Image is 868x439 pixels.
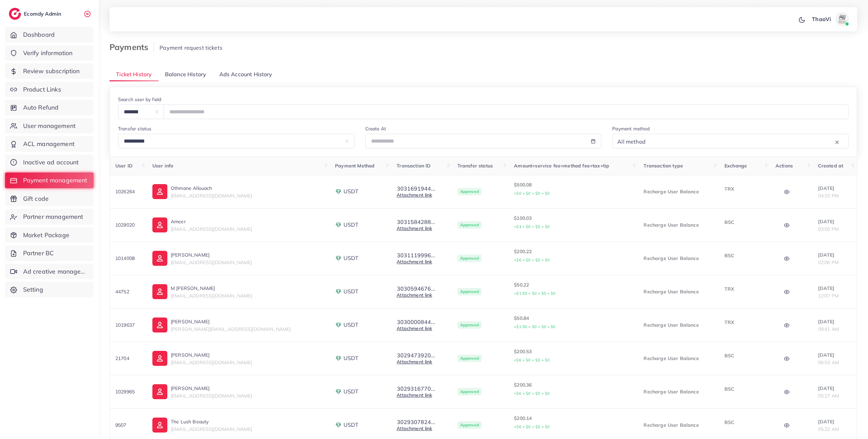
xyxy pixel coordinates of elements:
button: 3031691944... [397,185,435,192]
p: BSC [724,251,765,260]
p: [PERSON_NAME] [171,351,252,359]
a: User management [5,118,94,134]
p: TRX [724,318,765,326]
small: +$6 + $0 + $0 + $0 [514,391,550,396]
span: Partner management [23,212,83,221]
span: Gift code [23,194,49,203]
img: payment [335,355,342,362]
p: [PERSON_NAME] [171,318,291,326]
img: ic-user-info.36bf1079.svg [152,251,167,266]
span: Payment request tickets [160,44,222,51]
input: Search for option [648,136,834,147]
a: Market Package [5,227,94,243]
a: Partner management [5,209,94,225]
small: +$0 + $0 + $0 + $0 [514,191,550,196]
small: +$1.50 + $0 + $0 + $0 [514,291,555,296]
span: Market Package [23,231,69,240]
span: Approved [457,221,482,229]
p: Recharge User Balance [644,221,714,229]
small: +$6 + $0 + $0 + $0 [514,424,550,429]
a: Attachment link [397,325,432,331]
p: 44752 [115,288,141,296]
img: payment [335,288,342,295]
span: Inactive ad account [23,158,79,167]
span: 05:22 AM [818,426,839,432]
small: +$1.50 + $0 + $0 + $0 [514,324,555,329]
p: [DATE] [818,217,851,226]
a: Dashboard [5,27,94,43]
span: Created at [818,163,844,169]
p: BSC [724,385,765,393]
p: 1026264 [115,188,141,196]
span: Ad creative management [23,267,88,276]
a: Auto Refund [5,100,94,115]
span: [EMAIL_ADDRESS][DOMAIN_NAME] [171,259,252,265]
span: 09:41 AM [818,326,839,332]
p: $200.53 [514,347,633,364]
img: payment [335,255,342,262]
p: Recharge User Balance [644,354,714,362]
p: 1029965 [115,388,141,396]
a: logoEcomdy Admin [9,8,63,20]
img: payment [335,422,342,428]
small: +$3 + $0 + $0 + $0 [514,224,550,229]
span: Approved [457,188,482,195]
span: Approved [457,255,482,262]
img: ic-user-info.36bf1079.svg [152,351,167,366]
span: [EMAIL_ADDRESS][DOMAIN_NAME] [171,193,252,199]
img: logo [9,8,21,20]
a: Product Links [5,82,94,97]
p: 21704 [115,354,141,362]
button: 3029316770... [397,386,435,392]
img: payment [335,322,342,328]
a: Attachment link [397,259,432,265]
p: $500.08 [514,181,633,197]
img: ic-user-info.36bf1079.svg [152,284,167,299]
a: ACL management [5,136,94,152]
button: 3029473920... [397,352,435,358]
label: Payment method [612,125,650,132]
h2: Ecomdy Admin [24,11,63,17]
span: Transaction type [644,163,683,169]
p: Recharge User Balance [644,288,714,296]
a: Attachment link [397,225,432,231]
span: [PERSON_NAME][EMAIL_ADDRESS][DOMAIN_NAME] [171,326,291,332]
span: 12:07 PM [818,293,839,299]
img: payment [335,222,342,228]
p: [PERSON_NAME] [171,384,252,392]
p: Ameer [171,217,252,226]
span: 02:06 PM [818,259,839,265]
span: Approved [457,288,482,295]
p: ThaoVi [812,15,831,23]
span: 06:53 AM [818,359,839,365]
span: Ticket History [116,70,152,78]
p: TRX [724,185,765,193]
p: Recharge User Balance [644,321,714,329]
p: M [PERSON_NAME] [171,284,252,292]
span: ACL management [23,140,74,148]
span: Approved [457,321,482,329]
span: Review subscription [23,67,80,76]
span: Auto Refund [23,103,59,112]
p: Othmane Allouach [171,184,252,192]
p: $100.03 [514,214,633,231]
a: Partner BC [5,245,94,261]
p: 1014008 [115,254,141,262]
span: Actions [775,163,793,169]
span: [EMAIL_ADDRESS][DOMAIN_NAME] [171,293,252,299]
a: ThaoViavatar [808,12,852,26]
span: [EMAIL_ADDRESS][DOMAIN_NAME] [171,359,252,365]
span: All method [616,137,647,147]
span: 04:10 PM [818,193,839,199]
p: [DATE] [818,251,851,259]
span: USDT [344,321,358,329]
img: ic-user-info.36bf1079.svg [152,384,167,399]
span: [EMAIL_ADDRESS][DOMAIN_NAME] [171,426,252,432]
p: [DATE] [818,284,851,292]
span: USDT [344,421,358,429]
button: 3031119996... [397,252,435,258]
p: 9507 [115,421,141,429]
a: Attachment link [397,192,432,198]
span: USDT [344,221,358,229]
p: $200.14 [514,414,633,431]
